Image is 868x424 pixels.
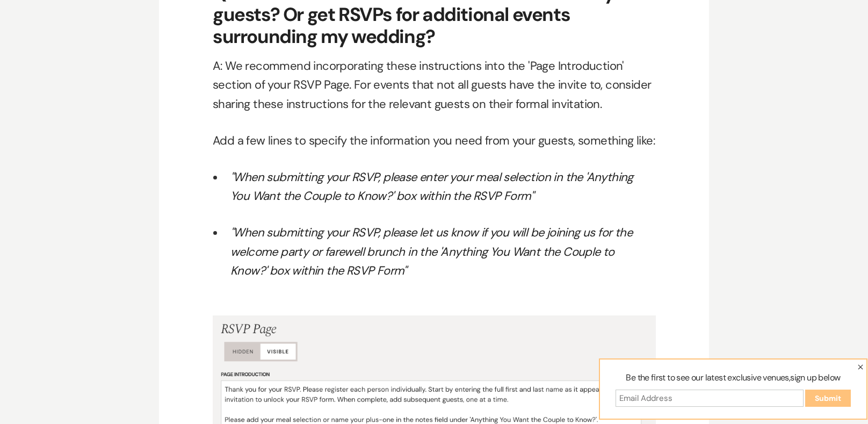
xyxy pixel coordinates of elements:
input: Submit [805,390,851,407]
p: A: We recommend incorporating these instructions into the 'Page Introduction' section of your RSV... [213,56,655,113]
em: "When submitting your RSVP, please let us know if you will be joining us for the welcome party or... [230,225,632,278]
em: "When submitting your RSVP, please enter your meal selection in the 'Anything You Want the Couple... [230,169,633,204]
label: Be the first to see our latest exclusive venues, [606,371,860,390]
span: sign up below [790,372,840,383]
input: Email Address [616,390,804,407]
p: Add a few lines to specify the information you need from your guests, something like: [213,131,655,150]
